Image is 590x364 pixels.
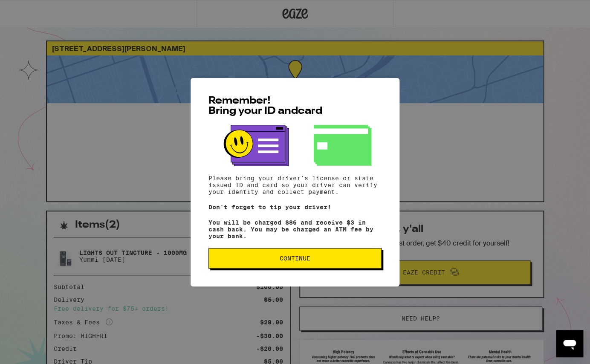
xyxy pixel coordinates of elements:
p: Don't forget to tip your driver! [208,204,382,211]
span: Continue [280,255,310,261]
p: Please bring your driver's license or state issued ID and card so your driver can verify your ide... [208,175,382,195]
iframe: Button to launch messaging window [556,330,583,357]
span: Remember! Bring your ID and card [208,96,322,116]
button: Continue [208,248,382,269]
p: You will be charged $86 and receive $3 in cash back. You may be charged an ATM fee by your bank. [208,219,382,240]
